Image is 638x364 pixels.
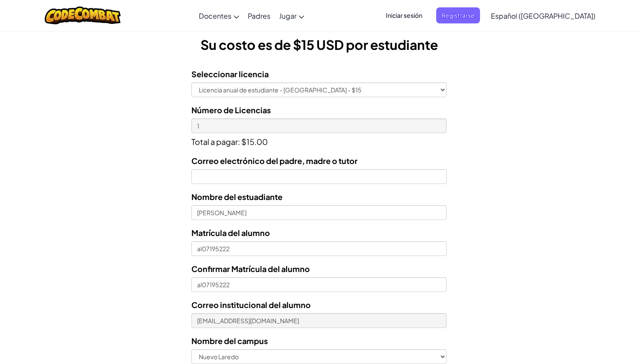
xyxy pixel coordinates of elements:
label: Correo institucional del alumno [191,298,311,311]
label: Seleccionar licencia [191,68,269,80]
button: Iniciar sesión [381,7,428,23]
label: Confirmar Matrícula del alumno [191,262,310,275]
label: Nombre del campus [191,334,268,347]
p: Total a pagar: $15.00 [191,133,447,148]
label: Número de Licencias [191,104,271,116]
a: Padres [243,4,275,27]
span: Jugar [279,11,296,20]
span: Docentes [199,11,231,20]
span: Español ([GEOGRAPHIC_DATA]) [491,11,595,20]
label: Nombre del estuadiante [191,190,283,203]
label: Matrícula del alumno [191,226,270,239]
button: Registrarse [436,7,480,23]
img: CodeCombat logo [45,7,121,24]
a: Docentes [194,4,243,27]
a: Español ([GEOGRAPHIC_DATA]) [487,4,600,27]
label: Correo electrónico del padre, madre o tutor [191,154,358,167]
a: Jugar [275,4,309,27]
